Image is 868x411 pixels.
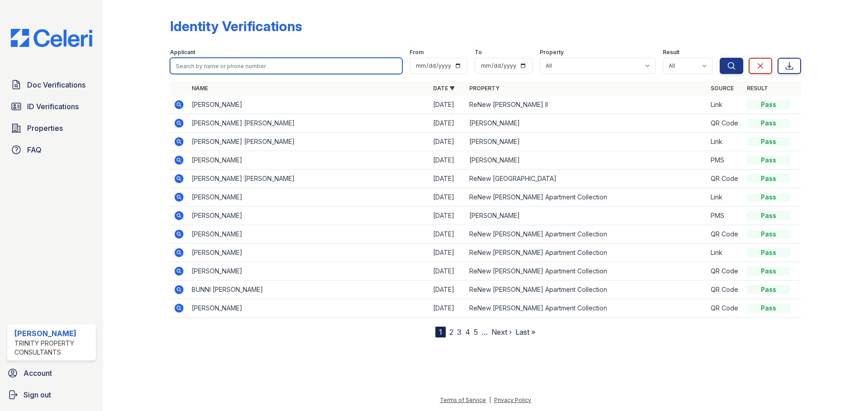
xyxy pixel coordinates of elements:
td: [DATE] [429,133,466,151]
td: [DATE] [429,244,466,262]
input: Search by name or phone number [170,58,402,74]
td: [DATE] [429,114,466,133]
td: ReNew [PERSON_NAME] Apartment Collection [466,225,707,244]
label: Result [663,49,679,56]
td: [DATE] [429,170,466,188]
span: … [481,327,488,337]
td: QR Code [707,170,743,188]
a: ID Verifications [7,97,96,115]
td: QR Code [707,114,743,133]
td: [DATE] [429,188,466,207]
div: | [489,397,491,403]
span: ID Verifications [27,101,79,112]
span: FAQ [27,144,42,155]
label: To [475,49,482,56]
a: Terms of Service [440,397,486,403]
td: [DATE] [429,151,466,170]
div: Pass [747,230,790,239]
a: Last » [515,328,535,337]
div: [PERSON_NAME] [14,328,92,339]
div: Pass [747,193,790,202]
td: BUNNI [PERSON_NAME] [188,281,429,299]
label: Applicant [170,49,195,56]
a: Source [711,85,734,92]
td: ReNew [PERSON_NAME] II [466,96,707,114]
div: 1 [435,327,446,337]
td: ReNew [PERSON_NAME] Apartment Collection [466,299,707,318]
td: [PERSON_NAME] [188,299,429,318]
a: FAQ [7,141,96,159]
div: Pass [747,156,790,165]
span: Properties [27,123,63,134]
a: Account [4,364,99,382]
td: Link [707,96,743,114]
label: Property [540,49,564,56]
a: Sign out [4,386,99,404]
a: 2 [449,328,453,337]
div: Pass [747,119,790,128]
td: [PERSON_NAME] [188,188,429,207]
div: Identity Verifications [170,18,302,34]
a: Result [747,85,768,92]
td: QR Code [707,299,743,318]
img: CE_Logo_Blue-a8612792a0a2168367f1c8372b55b34899dd931a85d93a1a3d3e32e68fde9ad4.png [4,29,99,47]
td: ReNew [PERSON_NAME] Apartment Collection [466,281,707,299]
td: [DATE] [429,262,466,281]
td: [PERSON_NAME] [188,225,429,244]
div: Pass [747,174,790,183]
td: Link [707,133,743,151]
td: QR Code [707,281,743,299]
a: 4 [465,328,470,337]
a: Name [192,85,208,92]
td: Link [707,244,743,262]
td: [DATE] [429,207,466,225]
td: ReNew [PERSON_NAME] Apartment Collection [466,244,707,262]
td: PMS [707,151,743,170]
a: Property [469,85,500,92]
div: Pass [747,267,790,276]
a: Privacy Policy [494,397,531,403]
td: ReNew [PERSON_NAME] Apartment Collection [466,262,707,281]
td: [DATE] [429,299,466,318]
a: Next › [491,328,512,337]
td: [PERSON_NAME] [188,244,429,262]
td: [DATE] [429,281,466,299]
td: [PERSON_NAME] [188,262,429,281]
td: QR Code [707,225,743,244]
td: [DATE] [429,225,466,244]
span: Account [24,368,52,379]
a: Properties [7,119,96,137]
a: Date ▼ [433,85,455,92]
div: Pass [747,304,790,313]
div: Trinity Property Consultants [14,339,92,357]
span: Doc Verifications [27,79,85,90]
a: 5 [474,328,478,337]
td: [PERSON_NAME] [466,151,707,170]
div: Pass [747,285,790,294]
td: Link [707,188,743,207]
div: Pass [747,137,790,146]
a: 3 [457,328,462,337]
div: Pass [747,248,790,257]
td: [PERSON_NAME] [PERSON_NAME] [188,114,429,133]
div: Pass [747,100,790,109]
td: [PERSON_NAME] [188,207,429,225]
td: QR Code [707,262,743,281]
td: [DATE] [429,96,466,114]
td: [PERSON_NAME] [188,151,429,170]
td: [PERSON_NAME] [466,114,707,133]
td: [PERSON_NAME] [188,96,429,114]
td: PMS [707,207,743,225]
span: Sign out [24,389,51,400]
td: ReNew [GEOGRAPHIC_DATA] [466,170,707,188]
td: [PERSON_NAME] [466,133,707,151]
div: Pass [747,211,790,220]
td: [PERSON_NAME] [PERSON_NAME] [188,170,429,188]
label: From [410,49,424,56]
td: ReNew [PERSON_NAME] Apartment Collection [466,188,707,207]
td: [PERSON_NAME] [466,207,707,225]
a: Doc Verifications [7,76,96,94]
td: [PERSON_NAME] [PERSON_NAME] [188,133,429,151]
